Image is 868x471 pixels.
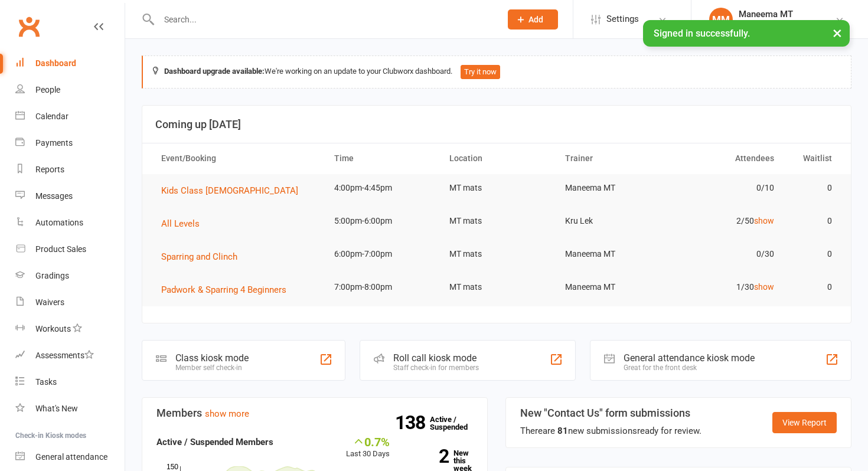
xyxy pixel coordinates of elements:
[554,143,670,174] th: Trainer
[461,65,500,79] button: Try it now
[15,316,125,342] a: Workouts
[520,407,701,419] h3: New "Contact Us" form submissions
[554,174,670,202] td: Maneema MT
[35,404,78,413] div: What's New
[785,174,843,202] td: 0
[15,263,125,289] a: Gradings
[346,435,390,448] div: 0.7%
[175,364,249,372] div: Member self check-in
[785,207,843,235] td: 0
[739,19,820,30] div: [PERSON_NAME] Thai
[15,289,125,316] a: Waivers
[35,351,94,360] div: Assessments
[709,8,733,31] div: MM
[15,342,125,369] a: Assessments
[175,352,249,364] div: Class kiosk mode
[35,297,64,307] div: Waivers
[35,244,86,254] div: Product Sales
[624,364,755,372] div: Great for the front desk
[624,352,755,364] div: General attendance kiosk mode
[161,251,237,262] span: Sparring and Clinch
[151,143,324,174] th: Event/Booking
[35,218,83,227] div: Automations
[439,207,554,235] td: MT mats
[772,412,837,433] a: View Report
[606,6,639,32] span: Settings
[785,143,843,174] th: Waitlist
[161,284,286,295] span: Padwork & Sparring 4 Beginners
[654,28,750,39] span: Signed in successfully.
[785,240,843,268] td: 0
[156,407,473,419] h3: Members
[15,50,125,77] a: Dashboard
[827,20,848,45] button: ×
[15,444,125,470] a: General attendance kiosk mode
[554,240,670,268] td: Maneema MT
[205,408,249,419] a: show more
[439,143,554,174] th: Location
[785,273,843,301] td: 0
[439,174,554,202] td: MT mats
[557,426,568,436] strong: 81
[35,377,57,387] div: Tasks
[520,424,701,438] div: There are new submissions ready for review.
[430,407,482,440] a: 138Active / Suspended
[754,282,774,292] a: show
[35,191,73,201] div: Messages
[15,103,125,130] a: Calendar
[407,447,449,465] strong: 2
[35,85,60,94] div: People
[35,58,76,68] div: Dashboard
[15,395,125,422] a: What's New
[508,9,558,30] button: Add
[35,452,107,462] div: General attendance
[439,240,554,268] td: MT mats
[35,112,68,121] div: Calendar
[15,369,125,395] a: Tasks
[15,236,125,263] a: Product Sales
[161,218,200,229] span: All Levels
[155,119,838,130] h3: Coming up [DATE]
[35,165,64,174] div: Reports
[35,138,73,148] div: Payments
[554,273,670,301] td: Maneema MT
[324,174,439,202] td: 4:00pm-4:45pm
[164,67,265,76] strong: Dashboard upgrade available:
[393,352,479,364] div: Roll call kiosk mode
[324,207,439,235] td: 5:00pm-6:00pm
[324,273,439,301] td: 7:00pm-8:00pm
[324,143,439,174] th: Time
[754,216,774,225] a: show
[324,240,439,268] td: 6:00pm-7:00pm
[554,207,670,235] td: Kru Lek
[670,174,785,202] td: 0/10
[393,364,479,372] div: Staff check-in for members
[439,273,554,301] td: MT mats
[670,273,785,301] td: 1/30
[670,143,785,174] th: Attendees
[739,9,820,19] div: Maneema MT
[35,271,69,280] div: Gradings
[15,156,125,183] a: Reports
[670,207,785,235] td: 2/50
[35,324,71,333] div: Workouts
[15,210,125,236] a: Automations
[670,240,785,268] td: 0/30
[161,217,208,231] button: All Levels
[155,11,492,28] input: Search...
[156,437,273,447] strong: Active / Suspended Members
[161,283,295,297] button: Padwork & Sparring 4 Beginners
[161,250,246,264] button: Sparring and Clinch
[15,130,125,156] a: Payments
[14,12,44,41] a: Clubworx
[346,435,390,460] div: Last 30 Days
[15,183,125,210] a: Messages
[142,55,851,89] div: We're working on an update to your Clubworx dashboard.
[15,77,125,103] a: People
[161,184,306,198] button: Kids Class [DEMOGRAPHIC_DATA]
[161,185,298,196] span: Kids Class [DEMOGRAPHIC_DATA]
[395,414,430,431] strong: 138
[528,15,543,24] span: Add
